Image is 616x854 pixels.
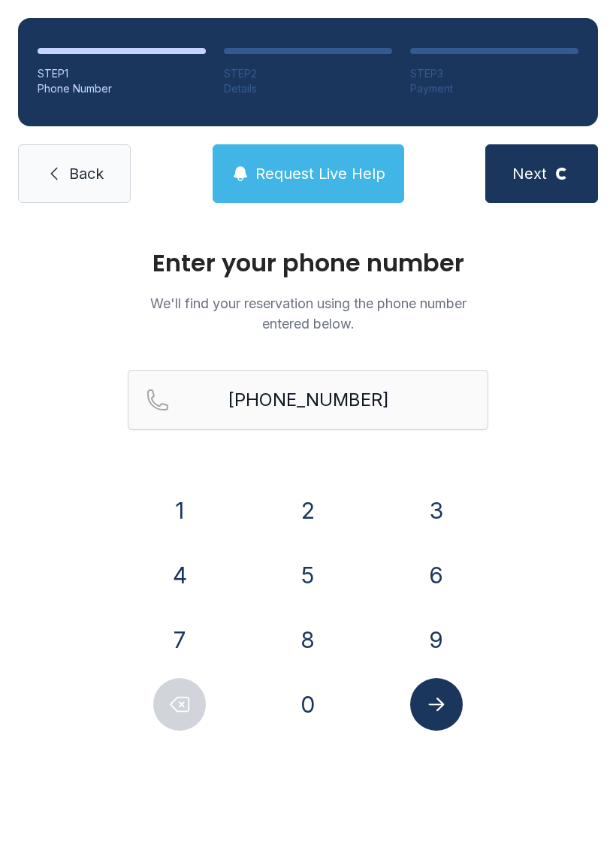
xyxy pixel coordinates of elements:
[128,251,488,275] h1: Enter your phone number
[38,66,206,81] div: STEP 1
[153,549,206,601] button: 4
[282,549,334,601] button: 5
[410,613,463,666] button: 9
[410,66,578,81] div: STEP 3
[410,549,463,601] button: 6
[153,613,206,666] button: 7
[282,613,334,666] button: 8
[38,81,206,96] div: Phone Number
[282,678,334,731] button: 0
[153,678,206,731] button: Delete number
[69,163,104,184] span: Back
[410,81,578,96] div: Payment
[128,370,488,430] input: Reservation phone number
[128,293,488,334] p: We'll find your reservation using the phone number entered below.
[224,66,392,81] div: STEP 2
[224,81,392,96] div: Details
[410,678,463,731] button: Submit lookup form
[410,484,463,537] button: 3
[255,163,385,184] span: Request Live Help
[153,484,206,537] button: 1
[512,163,547,184] span: Next
[282,484,334,537] button: 2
